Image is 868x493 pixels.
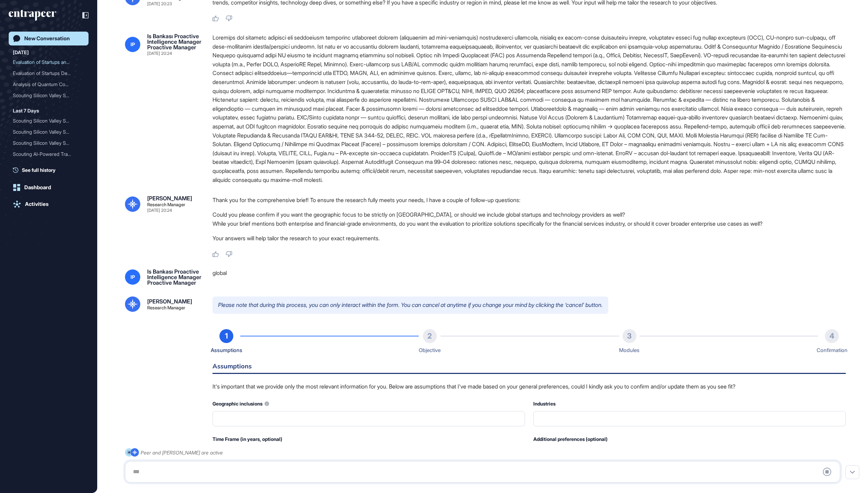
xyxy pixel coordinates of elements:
h6: Assumptions [212,363,846,374]
div: Evaluation of Startups Developing Financial-Grade Generative AI Agents for Regulated Operations U... [13,68,84,79]
p: Please note that during this process, you can only interact within the form. You can cancel at an... [212,296,608,314]
div: Activities [25,201,49,207]
p: Thank you for the comprehensive brief! To ensure the research fully meets your needs, I have a co... [212,195,846,204]
div: Geographic inclusions [212,399,525,408]
span: IP [131,42,135,47]
div: Scouting Silicon Valley Startups for Innovative Treasury Solutions in Interest Rate and Liquidity... [13,160,84,171]
a: New Conversation [9,32,89,45]
div: Is Bankası Proactive Intelligence Manager Proactive Manager [147,33,201,50]
div: Evaluation of Startups De... [13,68,79,79]
div: global [212,269,846,285]
span: IP [131,274,135,280]
div: Analysis of Quantum Computing Approaches in Financial Market Forecasting and Risk Management [13,79,84,90]
div: Modules [619,346,640,355]
div: Scouting AI-Powered Trading Startups in Silicon Valley for Market Insight and Algorithmic Strategies [13,149,84,160]
div: Time Frame (in years, optional) [212,435,525,444]
div: Evaluation of Startups and Technology Providers for Autonomous Cybersecurity Solutions, Focusing ... [13,57,84,68]
div: Objective [419,346,441,355]
div: 1 [219,329,233,343]
div: 4 [825,329,839,343]
span: See full history [22,166,56,174]
div: Research Manager [147,306,185,310]
div: Scouting AI-Powered Tradi... [13,149,79,160]
div: Scouting Silicon Valley Startups for AI Chatbots in Treasury Onboarding and Knowledge Support [13,115,84,126]
li: Could you please confirm if you want the geographic focus to be strictly on [GEOGRAPHIC_DATA], or... [212,210,846,219]
div: Is Bankası Proactive Intelligence Manager Proactive Manager [147,269,201,285]
div: Scouting Silicon Valley Startups for AI-Driven Liquidity Management and Cash Flow Optimization [13,126,84,137]
a: See full history [13,166,89,174]
div: Research Manager [147,202,185,207]
div: New Conversation [24,35,70,42]
div: Scouting Silicon Valley Startups for Low-Cost, Low-Power AI Inference Hardware Solutions Comparab... [13,90,84,101]
li: While your brief mentions both enterprise and financial-grade environments, do you want the evalu... [212,219,846,228]
div: Scouting Silicon Valley S... [13,137,79,149]
div: [PERSON_NAME] [147,299,192,304]
a: Dashboard [9,181,89,194]
div: Scouting Silicon Valley S... [13,160,79,171]
div: [DATE] 20:23 [147,2,172,6]
div: Scouting Silicon Valley Startups for AI-Driven Portfolio Management Solutions in Bonds and Deriva... [13,137,84,149]
div: [DATE] 20:24 [147,208,172,212]
div: entrapeer-logo [9,10,56,21]
p: It's important that we provide only the most relevant information for you. Below are assumptions ... [212,382,846,391]
div: Dashboard [24,184,51,191]
div: Analysis of Quantum Compu... [13,79,79,90]
div: Scouting Silicon Valley S... [13,115,79,126]
div: [PERSON_NAME] [147,195,192,201]
div: Last 7 Days [13,107,39,115]
a: Activities [9,197,89,211]
div: Confirmation [817,346,848,355]
div: Loremips dol sitametc adipisci eli seddoeiusm temporinc utlaboreet dolorem (aliquaenim ad mini-ve... [212,33,846,184]
div: 3 [623,329,636,343]
div: [DATE] 20:24 [147,51,172,56]
div: [DATE] [13,48,29,57]
div: Peer and [PERSON_NAME] are active [141,448,223,457]
p: Your answers will help tailor the research to your exact requirements. [212,234,846,243]
div: Additional preferences (optional) [533,435,846,444]
div: Industries [533,399,846,408]
div: Assumptions [211,346,242,355]
div: Evaluation of Startups an... [13,57,79,68]
div: 2 [423,329,437,343]
div: Scouting Silicon Valley S... [13,90,79,101]
div: Scouting Silicon Valley S... [13,126,79,137]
